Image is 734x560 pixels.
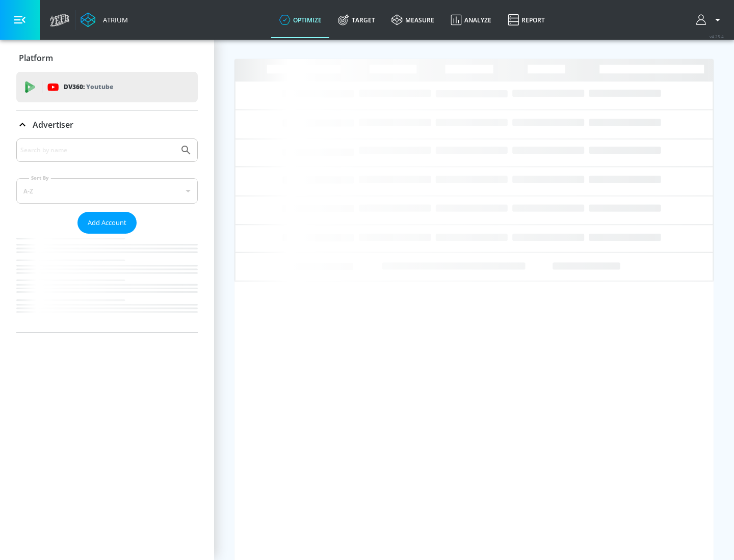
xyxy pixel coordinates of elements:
a: Atrium [81,12,128,27]
a: Target [330,2,383,38]
input: Search by name [20,144,175,157]
p: Advertiser [33,119,73,130]
div: Platform [16,44,198,72]
div: Advertiser [16,138,198,332]
p: Youtube [86,81,113,92]
nav: list of Advertiser [16,234,198,332]
div: A-Z [16,178,198,204]
button: Add Account [77,212,137,234]
label: Sort By [29,175,51,181]
span: v 4.25.4 [710,34,724,39]
a: Analyze [442,2,500,38]
div: Advertiser [16,110,198,139]
div: Atrium [99,15,128,24]
span: Add Account [88,217,126,229]
a: optimize [271,2,330,38]
div: DV360: Youtube [16,72,198,102]
p: DV360: [64,81,113,93]
a: measure [383,2,442,38]
p: Platform [19,52,53,64]
a: Report [500,2,553,38]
